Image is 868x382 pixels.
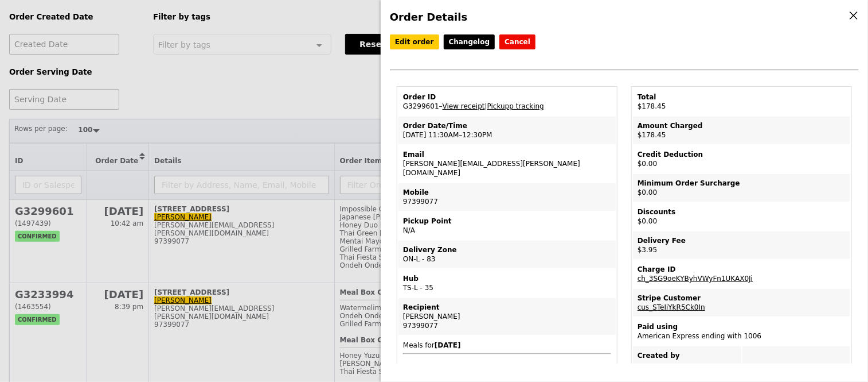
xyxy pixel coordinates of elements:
a: cus_STeIiYkR5Ck0In [638,303,705,311]
b: [DATE] [435,341,461,349]
span: Order Details [390,11,467,23]
div: Recipient [403,303,611,312]
td: G3299601 [398,88,616,115]
td: [DATE] 11:30AM–12:30PM [398,117,616,144]
div: Hub [403,274,611,283]
td: $0.00 [633,145,850,173]
div: Mobile [403,188,611,197]
div: Order Date/Time [403,121,611,130]
td: $178.45 [633,117,850,144]
div: Minimum Order Surcharge [638,179,846,188]
div: Charge ID [638,265,846,274]
div: Delivery Zone [403,245,611,254]
td: $0.00 [633,203,850,230]
td: $178.45 [633,88,850,115]
span: | [485,102,544,110]
td: 97399077 [398,183,616,211]
td: $3.95 [633,231,850,259]
div: Amount Charged [638,121,846,130]
div: Order ID [403,92,611,102]
div: Paid using [638,322,846,331]
div: Delivery Fee [638,236,846,245]
a: Changelog [444,34,495,49]
div: Stripe Customer [638,294,846,303]
div: Created by [638,351,737,360]
div: Email [403,150,611,159]
td: American Express ending with 1006 [633,318,850,345]
a: Edit order [390,34,439,49]
span: – [439,102,443,110]
div: Pickup Point [403,217,611,226]
a: ch_3SG9oeKYByhVWyFn1UKAX0Ji [638,275,753,283]
td: $0.00 [633,174,850,202]
a: View receipt [443,102,485,110]
td: [PERSON_NAME][EMAIL_ADDRESS][PERSON_NAME][DOMAIN_NAME] [398,145,616,182]
button: Cancel [499,34,535,49]
td: ON-L - 83 [398,241,616,268]
div: Credit Deduction [638,150,846,159]
div: 97399077 [403,321,611,330]
td: TS-L - 35 [398,269,616,297]
h4: Impossible Ground Beef Hamburg with Japanese [PERSON_NAME] x 1 [403,364,611,382]
div: [PERSON_NAME] [403,312,611,321]
div: Discounts [638,207,846,217]
div: Total [638,92,846,102]
a: Pickupp tracking [487,102,544,110]
td: N/A [398,212,616,240]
